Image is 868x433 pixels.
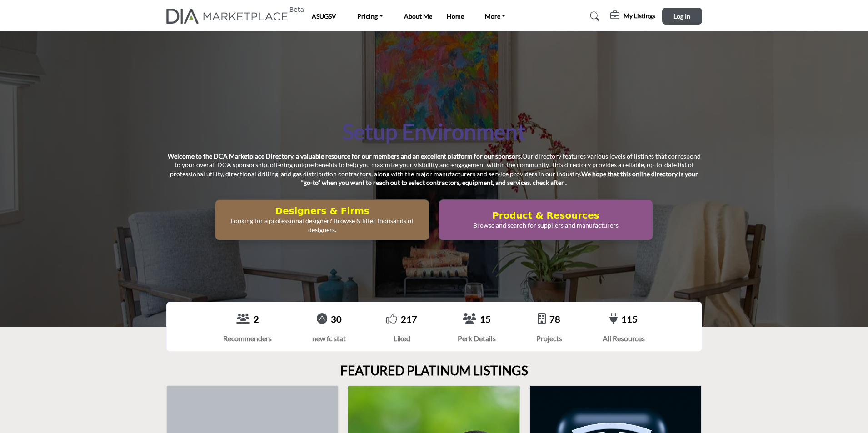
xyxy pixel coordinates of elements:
h5: My Listings [624,12,655,20]
strong: Welcome to the DCA Marketplace Directory, a valuable resource for our members and an excellent pl... [168,152,522,160]
a: 115 [621,314,638,324]
h2: Designers & Firms [218,205,426,216]
a: 30 [331,314,342,324]
a: View Recommenders [236,313,250,325]
div: new fc stat [312,333,346,344]
span: Log In [673,12,690,20]
a: 2 [254,314,259,324]
a: ASUGSV [312,12,336,20]
div: My Listings [610,11,655,22]
h2: Product & Resources [442,210,650,221]
i: Go to Liked [386,313,397,324]
a: Beta [166,9,293,24]
img: Site Logo [166,9,293,24]
button: Designers & Firms Looking for a professional designer? Browse & filter thousands of designers. [215,199,429,240]
h2: FEATURED PLATINUM LISTINGS [340,363,528,378]
a: Search [581,9,605,24]
p: Browse and search for suppliers and manufacturers [442,221,650,230]
div: All Resources [603,333,645,344]
a: 78 [549,314,560,324]
div: Liked [386,333,417,344]
button: Log In [662,8,702,25]
div: Recommenders [223,333,272,344]
a: About Me [404,12,432,20]
div: Projects [536,333,562,344]
button: Product & Resources Browse and search for suppliers and manufacturers [439,199,653,240]
p: Looking for a professional designer? Browse & filter thousands of designers. [218,216,426,234]
div: Perk Details [458,333,496,344]
a: Pricing [351,10,389,23]
h1: Setup Environment [342,118,526,146]
h6: Beta [289,6,304,14]
p: Our directory features various levels of listings that correspond to your overall DCA sponsorship... [166,152,702,187]
a: Home [447,12,464,20]
a: 15 [480,314,491,324]
a: 217 [401,314,417,324]
a: More [479,10,512,23]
